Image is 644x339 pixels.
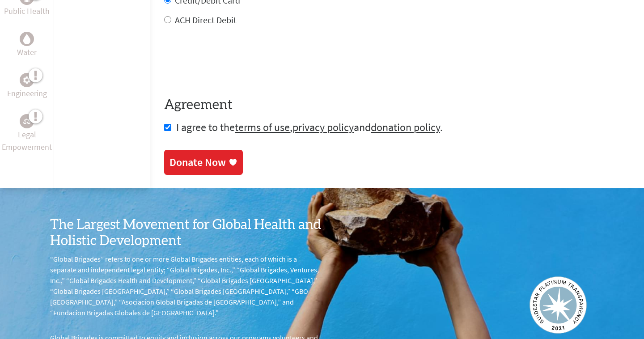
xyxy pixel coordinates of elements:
a: Legal EmpowermentLegal Empowerment [2,114,52,153]
a: terms of use [235,120,290,134]
label: ACH Direct Debit [175,14,237,25]
a: Donate Now [164,150,243,175]
p: Water [17,46,37,59]
p: Public Health [4,5,50,17]
p: Legal Empowerment [2,128,52,153]
p: “Global Brigades” refers to one or more Global Brigades entities, each of which is a separate and... [50,254,322,318]
div: Engineering [20,73,34,87]
img: Legal Empowerment [23,119,30,124]
a: WaterWater [17,32,37,59]
span: I agree to the , and . [176,120,443,134]
div: Legal Empowerment [20,114,34,128]
div: Water [20,32,34,46]
img: Engineering [23,76,30,84]
div: Donate Now [169,155,226,169]
a: EngineeringEngineering [7,73,47,100]
p: Engineering [7,87,47,100]
h4: Agreement [164,97,630,113]
img: Guidestar 2019 [530,276,587,334]
img: Water [23,34,30,44]
h3: The Largest Movement for Global Health and Holistic Development [50,217,322,249]
iframe: reCAPTCHA [164,44,300,79]
a: donation policy [371,120,440,134]
a: privacy policy [292,120,354,134]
